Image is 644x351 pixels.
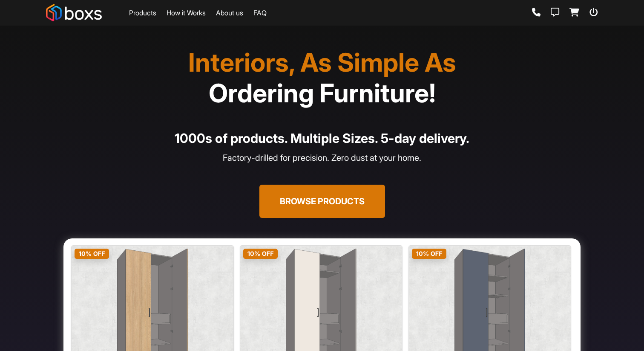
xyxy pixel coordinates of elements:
p: Factory-drilled for precision. Zero dust at your home. [51,151,593,164]
h1: Interiors, As Simple As [51,47,593,108]
button: Browse Products [259,185,385,218]
span: Ordering Furniture! [209,78,436,108]
a: FAQ [253,8,267,18]
a: Logout [589,8,598,17]
a: Products [129,8,156,18]
h4: 1000s of products. Multiple Sizes. 5-day delivery. [51,129,593,148]
img: Boxs logo [46,4,102,21]
a: How it Works [167,8,206,18]
a: About us [216,8,243,18]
